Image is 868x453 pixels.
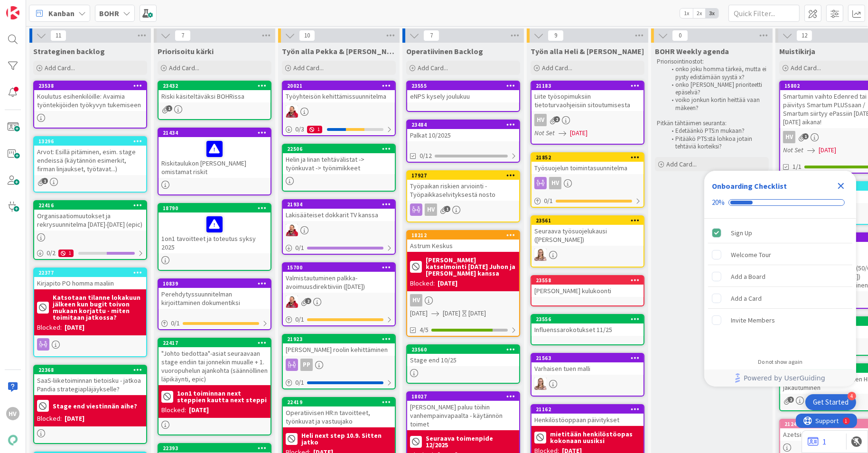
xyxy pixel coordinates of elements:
[159,129,271,137] div: 21434
[438,278,457,288] div: [DATE]
[657,58,767,65] p: Priorisointinostot:
[283,242,395,254] div: 0/1
[159,347,271,385] div: "Johto tiedottaa"-asiat seuraavaan stage endiin tai jonnekin muualle + 1. vuoropuhelun ajankohta ...
[159,339,271,385] div: 22417"Johto tiedottaa"-asiat seuraavaan stage endiin tai jonnekin muualle + 1. vuoropuhelun ajank...
[666,135,767,151] li: Pitääkö PTS:stä lohkoa jotain tehtäviä korteiksi?
[283,296,395,308] div: JS
[532,285,644,297] div: [PERSON_NAME] kulukoonti
[407,240,519,252] div: Astrum Keskus
[299,30,315,41] span: 10
[159,90,271,102] div: Riski käsiteltäväksi BOHRissa
[783,146,803,154] i: Not Set
[99,9,119,18] b: BOHR
[704,219,856,352] div: Checklist items
[712,198,849,207] div: Checklist progress: 20%
[407,90,519,102] div: eNPS kysely joulukuu
[20,1,43,13] span: Support
[407,82,519,102] div: 23555eNPS kysely joulukuu
[532,162,644,174] div: Työsuojelun toimintasuunnitelma
[159,339,271,347] div: 22417
[783,131,795,143] div: HV
[283,263,395,293] div: 15700Valmistautuminen palkka-avoimuusdirektiiviin ([DATE])
[731,293,762,304] div: Add a Card
[728,5,800,22] input: Quick Filter...
[534,249,547,261] img: IH
[426,435,516,448] b: Seuraava toimenpide 12/2025
[407,203,519,216] div: HV
[286,224,298,236] img: JS
[159,444,271,453] div: 22393
[53,403,137,409] b: Stage end viestinnän aihe?
[283,398,395,407] div: 22419
[38,367,146,373] div: 22368
[712,180,787,192] div: Onboarding Checklist
[407,294,519,306] div: HV
[283,359,395,371] div: PP
[283,263,395,272] div: 15700
[37,323,62,333] div: Blocked:
[163,340,271,346] div: 22417
[34,268,146,277] div: 22377
[49,4,52,11] div: 1
[287,146,395,152] div: 22506
[731,227,752,239] div: Sign Up
[407,120,519,141] div: 23484Palkat 10/2025
[407,345,519,354] div: 23560
[283,407,395,427] div: Operatiivisen HR:n tavoitteet, työnkuvat ja vastuujako
[532,315,644,324] div: 23556
[282,46,396,56] span: Työn alla Pekka & Juhani
[808,436,826,447] a: 1
[159,279,271,309] div: 10839Perehdytyssuunnitelman kirjoittaminen dokumentiksi
[423,30,439,41] span: 7
[34,137,146,146] div: 13296
[444,206,450,212] span: 1
[411,346,519,353] div: 23560
[283,145,395,174] div: 22506Helin ja Iinan tehtävälistat -> työnkuvat -> työnimikkeet
[532,362,644,375] div: Varhaisen tuen malli
[532,405,644,426] div: 21162Henkilöstöoppaan päivitykset
[159,279,271,288] div: 10839
[680,9,693,18] span: 1x
[6,6,19,19] img: Visit kanbanzone.com
[666,96,767,112] li: voiko jonkun kortin heittää vaan mäkeen?
[283,314,395,325] div: 0/1
[38,138,146,145] div: 13296
[532,153,644,162] div: 21852
[708,244,852,265] div: Welcome Tour is incomplete.
[418,64,448,72] span: Add Card...
[38,83,146,89] div: 23538
[407,231,519,252] div: 18212Astrum Keskus
[159,129,271,178] div: 21434Riskitaulukon [PERSON_NAME] omistamat riskit
[38,269,146,276] div: 22377
[532,82,644,111] div: 21183Liite työsopimuksiin tietoturvaohjeisiin sitoutumisesta
[307,126,322,133] div: 1
[532,405,644,414] div: 21162
[47,248,56,258] span: 0 / 2
[796,30,812,41] span: 12
[548,30,564,41] span: 9
[411,232,519,239] div: 18212
[532,153,644,174] div: 21852Työsuojelun toimintasuunnitelma
[426,257,516,277] b: [PERSON_NAME] katselmointi [DATE] Juhon ja [PERSON_NAME] kanssa
[163,83,271,89] div: 23432
[286,296,298,308] img: JS
[283,377,395,388] div: 0/1
[848,392,856,400] div: 4
[788,397,794,403] span: 2
[758,358,803,366] div: Do not show again
[534,129,555,137] i: Not Set
[166,105,172,111] span: 1
[407,129,519,141] div: Palkat 10/2025
[159,82,271,90] div: 23432
[708,310,852,331] div: Invite Members is incomplete.
[731,271,765,282] div: Add a Board
[532,195,644,207] div: 0/1
[805,394,856,410] div: Open Get Started checklist, remaining modules: 4
[532,90,644,111] div: Liite työsopimuksiin tietoturvaohjeisiin sitoutumisesta
[283,398,395,427] div: 22419Operatiivisen HR:n tavoitteet, työnkuvat ja vastuujako
[34,268,146,289] div: 22377Kirjapito PO homma maaliin
[159,82,271,102] div: 23432Riski käsiteltäväksi BOHRissa
[407,120,519,129] div: 23484
[293,64,324,72] span: Add Card...
[283,153,395,174] div: Helin ja Iinan tehtävälistat -> työnkuvat -> työnimikkeet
